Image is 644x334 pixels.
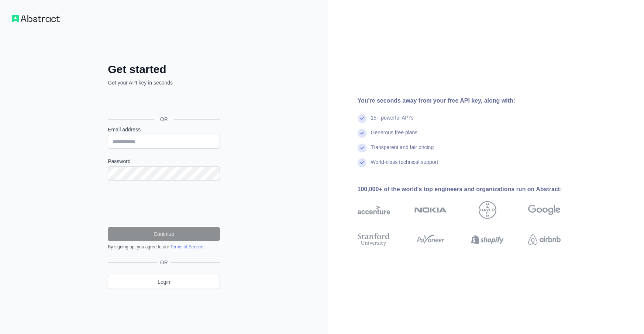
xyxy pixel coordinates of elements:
[170,244,203,249] a: Terms of Service
[479,201,496,219] img: bayer
[358,144,366,152] img: check mark
[108,63,220,76] h2: Get started
[371,158,438,173] div: World-class technical support
[371,114,414,129] div: 15+ powerful API's
[358,158,366,167] img: check mark
[414,231,447,248] img: payoneer
[108,126,220,133] label: Email address
[358,114,366,123] img: check mark
[157,259,171,266] span: OR
[371,144,434,158] div: Transparent and fair pricing
[528,231,561,248] img: airbnb
[358,201,390,219] img: accenture
[528,201,561,219] img: google
[104,94,222,111] iframe: Sign in with Google Button
[108,158,220,165] label: Password
[12,15,60,22] img: Workflow
[108,189,220,218] iframe: reCAPTCHA
[108,227,220,241] button: Continue
[358,231,390,248] img: stanford university
[358,185,584,194] div: 100,000+ of the world's top engineers and organizations run on Abstract:
[108,79,220,86] p: Get your API key in seconds
[154,116,174,123] span: OR
[358,129,366,138] img: check mark
[414,201,447,219] img: nokia
[108,244,220,250] div: By signing up, you agree to our .
[108,275,220,289] a: Login
[358,96,584,105] div: You're seconds away from your free API key, along with:
[371,129,418,144] div: Generous free plans
[471,231,504,248] img: shopify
